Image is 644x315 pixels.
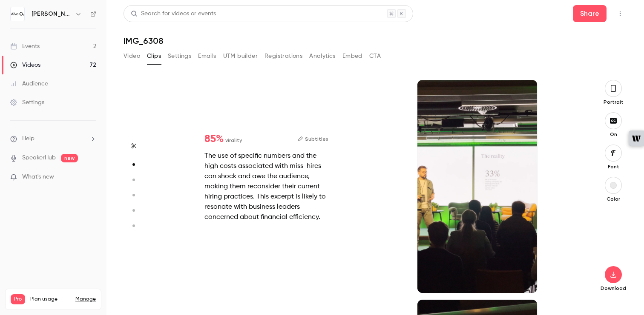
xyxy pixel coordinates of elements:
[22,153,56,162] a: SpeakerHub
[264,49,302,63] button: Registrations
[86,173,96,181] iframe: Noticeable Trigger
[10,98,44,107] div: Settings
[22,134,34,143] span: Help
[298,134,328,144] button: Subtitles
[309,49,336,63] button: Analytics
[30,296,70,303] span: Plan usage
[61,154,78,162] span: new
[573,5,607,22] button: Share
[369,49,381,63] button: CTA
[600,99,627,105] p: Portrait
[32,10,72,18] h6: [PERSON_NAME] Labs
[124,49,140,63] button: Video
[600,163,627,170] p: Font
[198,49,216,63] button: Emails
[225,136,242,144] span: virality
[10,79,48,88] div: Audience
[600,131,627,138] p: On
[204,151,328,222] div: The use of specific numbers and the high costs associated with miss-hires can shock and awe the a...
[600,196,627,202] p: Color
[10,134,96,143] li: help-dropdown-opener
[75,296,96,303] a: Manage
[124,36,627,46] h1: IMG_6308
[168,49,191,63] button: Settings
[131,9,216,18] div: Search for videos or events
[223,49,258,63] button: UTM builder
[10,61,40,69] div: Videos
[613,7,627,20] button: Top Bar Actions
[204,134,224,144] span: 85 %
[22,173,54,182] span: What's new
[10,42,40,51] div: Events
[11,7,24,21] img: Alva Labs
[600,285,627,292] p: Download
[342,49,362,63] button: Embed
[11,294,25,304] span: Pro
[147,49,161,63] button: Clips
